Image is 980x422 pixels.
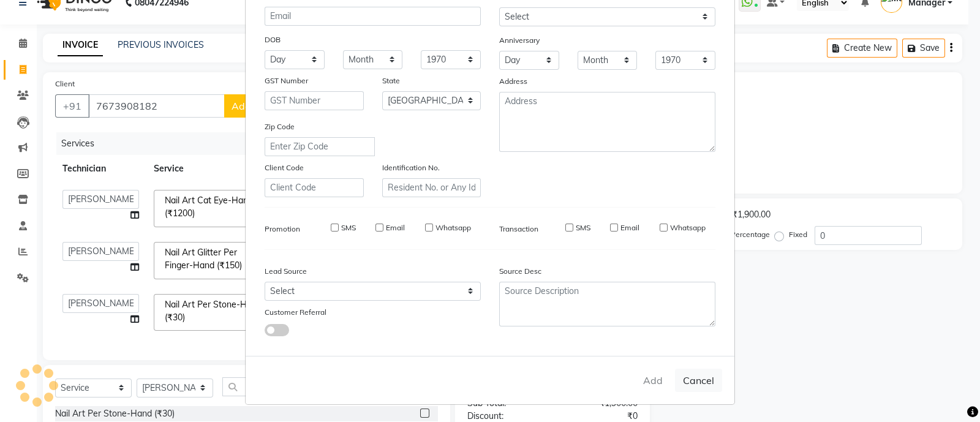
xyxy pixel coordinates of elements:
[265,34,281,45] label: DOB
[499,224,538,235] label: Transaction
[576,222,590,233] label: SMS
[265,7,481,26] input: Email
[620,222,639,233] label: Email
[499,35,540,46] label: Anniversary
[265,91,364,110] input: GST Number
[382,162,440,173] label: Identification No.
[265,75,308,86] label: GST Number
[265,266,307,277] label: Lead Source
[265,178,364,197] input: Client Code
[341,222,356,233] label: SMS
[265,121,295,132] label: Zip Code
[265,307,326,318] label: Customer Referral
[675,369,722,392] button: Cancel
[382,178,481,197] input: Resident No. or Any Id
[382,75,400,86] label: State
[499,266,541,277] label: Source Desc
[265,137,375,156] input: Enter Zip Code
[386,222,405,233] label: Email
[265,162,304,173] label: Client Code
[435,222,471,233] label: Whatsapp
[670,222,706,233] label: Whatsapp
[265,224,300,235] label: Promotion
[499,76,527,87] label: Address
